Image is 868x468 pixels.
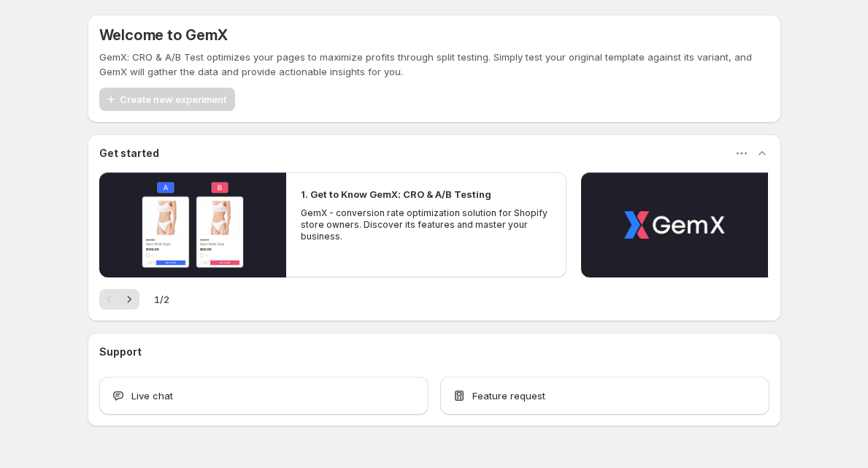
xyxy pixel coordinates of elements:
button: Play video [581,172,768,277]
p: GemX - conversion rate optimization solution for Shopify store owners. Discover its features and ... [301,207,552,242]
h2: 1. Get to Know GemX: CRO & A/B Testing [301,187,491,202]
h5: Welcome to GemX [99,26,228,44]
p: GemX: CRO & A/B Test optimizes your pages to maximize profits through split testing. Simply test ... [99,50,769,79]
h3: Support [99,345,142,359]
span: Live chat [131,388,173,403]
button: Play video [99,172,286,277]
h3: Get started [99,146,159,161]
span: 1 / 2 [154,292,169,307]
nav: Pagination [99,289,139,310]
span: Feature request [472,388,545,403]
button: Next [119,289,139,310]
